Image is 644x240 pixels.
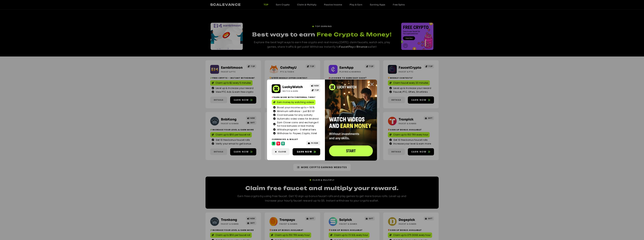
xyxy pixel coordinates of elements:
[272,100,316,105] a: Earn money by watching videos
[276,121,319,128] span: Earn Clover coins and exchange it for nice bonuses or real money
[314,84,319,87] span: NEW
[310,88,320,92] a: TOP
[297,150,312,153] span: Earn now
[306,141,320,145] a: PAYEER
[276,117,319,120] span: Automatic video views for Android
[282,85,303,89] a: LuckyWatch
[311,142,318,144] span: PAYEER
[276,132,317,135] span: Withdraw to: Payeer, Crypto, Volet
[278,150,286,153] span: Close
[293,148,320,155] a: Earn now
[310,84,320,88] a: NEW
[276,128,316,131] span: Affiliate program - 3 referral tiers
[272,96,274,98] img: 📢
[272,148,290,155] a: Close
[272,138,320,141] h2: Currencies & Wallet
[370,82,374,87] a: Close
[277,101,314,104] span: Earn money by watching videos
[315,89,319,92] span: TOP
[276,113,313,117] span: Cool bonuses for any activity
[272,96,320,99] h2: Earn more with 3 referral Tiers!
[282,90,307,93] h2: Watch & Earn
[276,106,314,109] span: Boost your income up to + 50%
[276,110,315,113] span: Minimum withdraw - just $0.10!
